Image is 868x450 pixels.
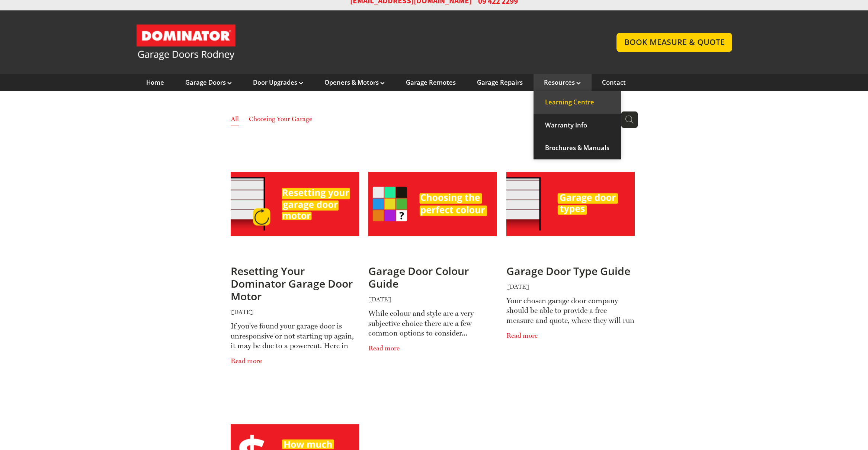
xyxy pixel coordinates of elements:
[231,303,359,318] span: [DATE]
[477,78,523,87] a: Garage Repairs
[534,137,621,159] a: Brochures & Manuals
[231,264,353,303] a: Resetting Your Dominator Garage Door Motor
[602,78,626,87] a: Contact
[534,114,621,137] a: Warranty Info
[534,91,621,114] a: Learning Centre
[506,277,635,341] a: [DATE] Your chosen garage door company should be able to provide a free measure and quote, where ...
[324,78,385,87] a: Openers & Motors
[506,325,635,341] span: Read more
[231,303,359,367] a: [DATE] If you've found your garage door is unresponsive or not starting up again, it may be due t...
[368,232,497,237] a: Garage Door Colour Guide
[136,24,602,61] a: Garage Door and Secure Access Solutions homepage
[544,78,581,87] a: Resources
[616,33,732,52] a: BOOK MEASURE & QUOTE
[506,293,635,325] span: Your chosen garage door company should be able to provide a free measure and quote, where they wi...
[368,338,497,354] span: Read more
[253,78,303,87] a: Door Upgrades
[185,78,232,87] a: Garage Doors
[368,264,469,291] a: Garage Door Colour Guide
[231,350,359,367] span: Read more
[231,172,359,236] img: Resetting Your Dominator Garage Door Motor
[406,78,456,87] a: Garage Remotes
[506,172,635,236] img: Garage Door Type Guide
[368,172,497,236] img: Garage Door Colour Guide
[368,305,497,338] span: While colour and style are a very subjective choice there are a few common options to consider...
[231,318,359,350] span: If you've found your garage door is unresponsive or not starting up again, it may be due to a pow...
[506,264,630,278] a: Garage Door Type Guide
[368,290,497,305] span: [DATE]
[506,232,635,237] a: Garage Door Type Guide
[146,78,164,87] a: Home
[368,290,497,354] a: [DATE] While colour and style are a very subjective choice there are a few common options to cons...
[506,277,635,293] span: [DATE]
[231,232,359,237] a: Resetting Your Dominator Garage Door Motor
[249,114,312,126] a: Choosing Your Garage
[231,115,239,123] a: All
